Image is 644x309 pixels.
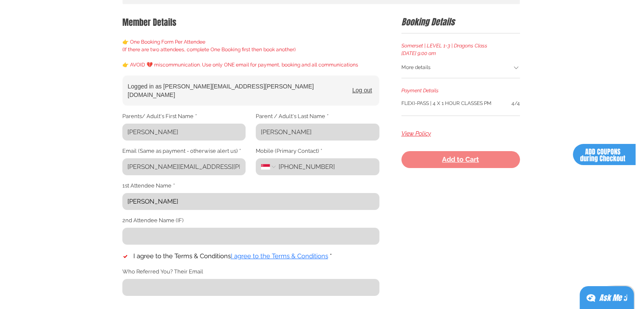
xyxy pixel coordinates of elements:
[122,268,203,276] label: Who Referred You? Their Email
[442,156,479,163] span: Add to Cart
[401,50,520,57] p: [DATE] 9:00 am
[122,279,374,296] input: Who Referred You? Their Email
[231,252,328,260] a: I agree to the Terms & Conditions
[122,39,358,68] span: 👉 One Booking Form Per Attendee (If there are two attendees, complete One Booking first then book...
[352,86,372,95] button: Log out
[128,82,352,99] div: Logged in as [PERSON_NAME][EMAIL_ADDRESS][PERSON_NAME][DOMAIN_NAME]
[401,42,520,50] p: Somerset | LEVEL 1-3 | Dragons Class
[122,182,175,190] label: 1st Attendee Name
[256,124,374,141] input: Parent / Adult's Last Name
[511,99,520,107] span: 4/4
[261,163,277,170] button: Mobile (Primary Contact). Phone. Select a country code
[122,16,379,296] form: Default booking form
[401,64,431,71] h3: More details
[122,124,241,141] input: Parents/ Adult's First Name
[122,147,241,155] label: Email (Same as payment - otherwise alert us)
[122,228,374,245] input: 2nd Attendee Name (IF)
[122,113,197,120] label: Parents/ Adult's First Name
[599,292,627,304] div: Ask Me ;)
[401,151,520,168] button: Add to Cart
[401,99,492,107] span: FLEXI-PASS | 4 X 1 HOUR CLASSES PM
[277,158,374,175] input: Mobile (Primary Contact). Phone
[122,158,241,175] input: Email (Same as payment - otherwise alert us)
[401,59,520,77] button: More details
[401,87,520,94] h3: Payment Details
[401,16,520,28] h2: Booking Details
[133,252,231,260] span: I agree to the Terms & Conditions
[122,16,177,29] span: Member Details
[122,217,183,224] label: 2nd Attendee Name (IF)
[256,113,329,120] label: Parent / Adult's Last Name
[256,147,322,155] label: Mobile (Primary Contact)
[580,147,625,163] span: ADD COUPONS during Checkout
[401,130,431,138] button: View Policy
[122,193,374,210] input: 1st Attendee Name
